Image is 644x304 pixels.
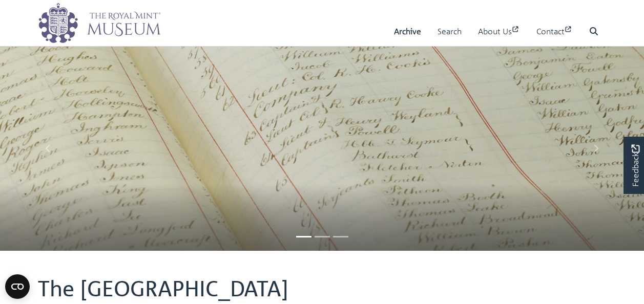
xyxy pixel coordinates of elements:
a: Search [438,17,462,46]
img: logo_wide.png [38,3,161,44]
a: About Us [478,17,520,46]
a: Archive [394,17,421,46]
a: Contact [536,17,573,46]
a: Move to next slideshow image [547,46,644,251]
button: Open CMP widget [5,274,30,299]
